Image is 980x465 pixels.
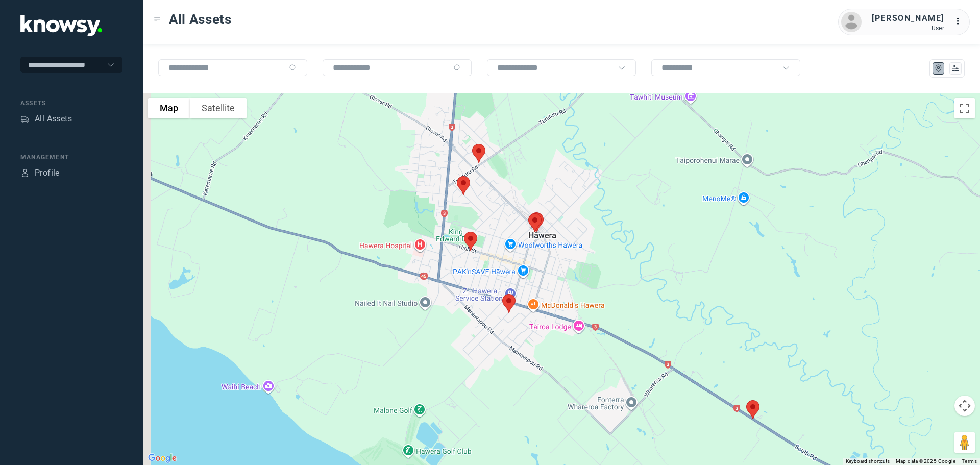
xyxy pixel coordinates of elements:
div: Profile [35,167,60,179]
div: Search [289,64,297,72]
div: Toggle Menu [154,16,161,23]
div: List [951,64,960,73]
div: Assets [20,99,122,108]
div: User [872,25,944,32]
button: Drag Pegman onto the map to open Street View [954,432,975,453]
div: Assets [20,114,30,124]
a: ProfileProfile [20,167,60,179]
span: Map data ©2025 Google [896,458,955,464]
div: Profile [20,168,30,178]
a: Terms (opens in new tab) [962,458,977,464]
tspan: ... [955,17,965,25]
button: Show satellite imagery [190,98,247,118]
img: Application Logo [20,15,102,36]
div: Management [20,153,122,162]
img: Google [145,452,179,465]
button: Map camera controls [954,396,975,416]
div: : [954,15,967,28]
div: All Assets [35,113,72,125]
div: : [954,15,967,29]
a: AssetsAll Assets [20,113,72,125]
span: All Assets [169,10,232,29]
div: Search [453,64,461,72]
a: Open this area in Google Maps (opens a new window) [145,452,179,465]
button: Show street map [148,98,190,118]
img: avatar.png [841,12,862,32]
div: Map [934,64,943,73]
div: [PERSON_NAME] [872,12,944,25]
button: Keyboard shortcuts [846,458,890,465]
button: Toggle fullscreen view [954,98,975,118]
